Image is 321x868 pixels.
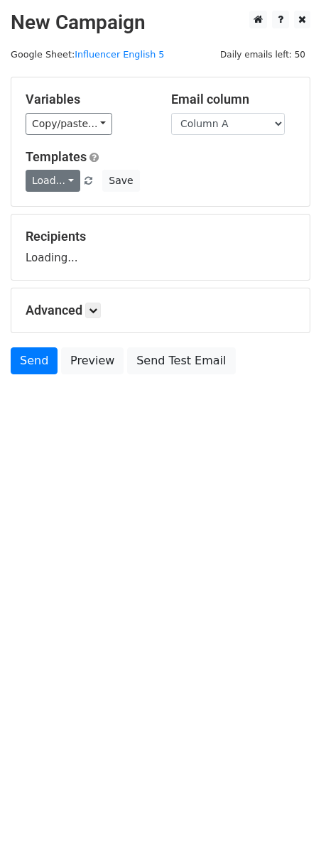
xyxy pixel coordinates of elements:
div: Loading... [26,229,295,266]
a: Load... [26,170,80,192]
h2: New Campaign [11,11,310,35]
h5: Recipients [26,229,295,244]
a: Daily emails left: 50 [215,49,310,60]
iframe: Chat Widget [250,800,321,868]
h5: Variables [26,92,150,107]
small: Google Sheet: [11,49,164,60]
h5: Email column [171,92,295,107]
a: Copy/paste... [26,113,112,135]
button: Save [102,170,139,192]
span: Daily emails left: 50 [215,47,310,63]
a: Templates [26,149,87,164]
div: Chatt-widget [250,800,321,868]
a: Influencer English 5 [75,49,164,60]
a: Preview [61,347,124,374]
h5: Advanced [26,303,295,318]
a: Send [11,347,58,374]
a: Send Test Email [127,347,235,374]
